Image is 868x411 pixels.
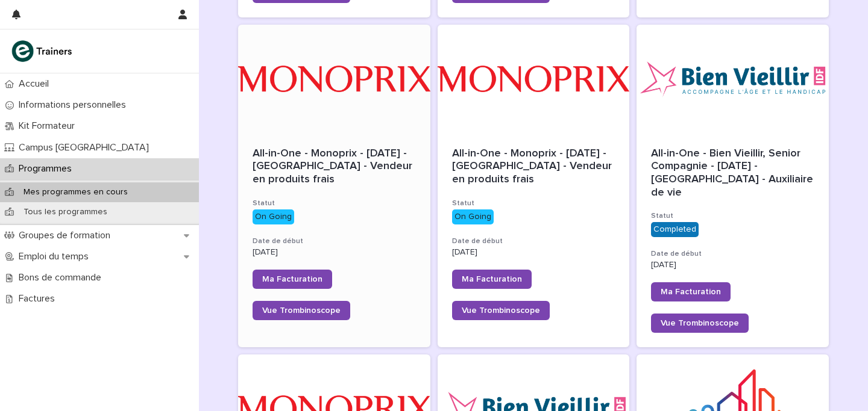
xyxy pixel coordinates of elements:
p: Programmes [14,163,81,175]
span: Ma Facturation [661,288,721,296]
p: Kit Formateur [14,120,84,132]
p: Mes programmes en cours [14,187,137,197]
p: Factures [14,293,64,304]
span: Vue Trombinoscope [462,306,540,315]
span: Vue Trombinoscope [661,319,739,327]
span: All-in-One - Bien Vieillir, Senior Compagnie - [DATE] - [GEOGRAPHIC_DATA] - Auxiliaire de vie [651,148,816,198]
p: Groupes de formation [14,230,120,241]
span: All-in-One - Monoprix - [DATE] - [GEOGRAPHIC_DATA] - Vendeur en produits frais [452,148,615,185]
p: Campus [GEOGRAPHIC_DATA] [14,142,159,153]
a: All-in-One - Monoprix - [DATE] - [GEOGRAPHIC_DATA] - Vendeur en produits fraisStatutOn GoingDate ... [438,25,630,347]
p: Tous les programmes [14,207,117,217]
img: K0CqGN7SDeD6s4JG8KQk [10,39,76,63]
p: [DATE] [651,260,814,270]
a: All-in-One - Bien Vieillir, Senior Compagnie - [DATE] - [GEOGRAPHIC_DATA] - Auxiliaire de vieStat... [637,25,829,347]
span: Vue Trombinoscope [262,306,341,315]
span: All-in-One - Monoprix - [DATE] - [GEOGRAPHIC_DATA] - Vendeur en produits frais [253,148,415,185]
p: Informations personnelles [14,99,136,111]
h3: Date de début [253,236,416,246]
p: Accueil [14,78,58,90]
h3: Date de début [651,249,814,259]
a: Vue Trombinoscope [253,301,350,320]
h3: Statut [651,211,814,221]
a: All-in-One - Monoprix - [DATE] - [GEOGRAPHIC_DATA] - Vendeur en produits fraisStatutOn GoingDate ... [238,25,430,347]
a: Vue Trombinoscope [452,301,550,320]
h3: Statut [253,199,416,208]
p: Emploi du temps [14,251,98,262]
div: On Going [253,209,294,224]
p: Bons de commande [14,272,111,283]
div: Completed [651,222,699,237]
a: Vue Trombinoscope [651,314,749,333]
p: [DATE] [452,247,615,258]
span: Ma Facturation [462,275,522,283]
div: On Going [452,209,494,224]
span: Ma Facturation [262,275,322,283]
h3: Statut [452,199,615,208]
h3: Date de début [452,236,615,246]
a: Ma Facturation [651,282,731,301]
p: [DATE] [253,247,416,258]
a: Ma Facturation [452,270,532,289]
a: Ma Facturation [253,270,332,289]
